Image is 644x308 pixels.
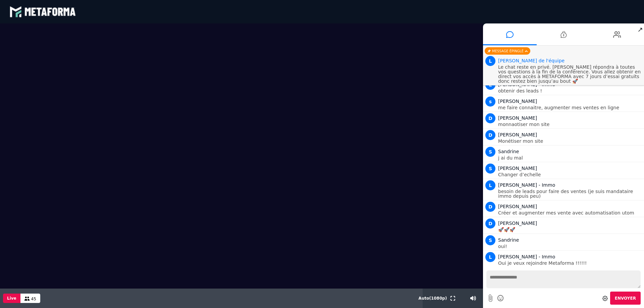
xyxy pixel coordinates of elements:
span: S [485,147,495,157]
span: ↗ [636,23,644,36]
p: Changer d’echelle [498,172,642,177]
span: [PERSON_NAME] [498,99,537,104]
span: L [485,56,495,66]
p: me faire connaitre, augmenter mes ventes en ligne [498,105,642,110]
p: Le chat reste en privé. [PERSON_NAME] répondra à toutes vos questions à la fin de la conférence. ... [498,65,642,83]
p: monnaotiser mon site [498,122,642,127]
div: Message épinglé [485,47,530,55]
span: s [485,97,495,107]
span: [PERSON_NAME] [498,115,537,121]
span: D [485,130,495,140]
p: j ai du mal [498,156,642,160]
span: 45 [31,297,36,301]
button: Live [3,294,20,303]
span: [PERSON_NAME] [498,204,537,209]
span: Animateur [498,58,565,63]
p: besoin de leads pour faire des ventes (je suis mandataire immo depuis peu) [498,189,642,198]
span: D [485,113,495,123]
span: L [485,180,495,190]
p: obtenir des leads ! [498,88,642,93]
span: S [485,235,495,245]
span: [PERSON_NAME] [498,221,537,226]
button: Envoyer [610,292,641,305]
span: D [485,219,495,229]
span: Auto ( 1080 p) [419,296,447,301]
span: D [485,202,495,212]
span: [PERSON_NAME] [498,132,537,137]
p: oui! [498,244,642,249]
span: S [485,164,495,174]
p: Créer et augmenter mes vente avec automatisation utom [498,210,642,215]
p: Monétiser mon site [498,139,642,143]
p: 🚀🚀🚀 [498,227,642,232]
span: Sandrine [498,149,519,154]
span: [PERSON_NAME] - Immo [498,254,555,259]
span: L [485,252,495,262]
p: Oui je veux rejoindre Metaforma !!!!!! [498,261,642,265]
button: Auto(1080p) [417,289,448,308]
span: Sandrine [498,237,519,243]
span: [PERSON_NAME] [498,166,537,171]
span: [PERSON_NAME] - Immo [498,182,555,188]
span: Envoyer [615,296,636,301]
